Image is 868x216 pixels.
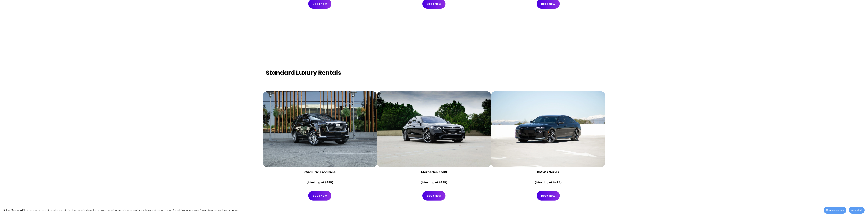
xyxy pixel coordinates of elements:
a: Book Now [422,191,445,201]
span: Accept all [851,209,862,212]
strong: Cadillac Escalade [304,170,335,175]
button: Accept all [849,207,865,214]
span: Manage cookies [826,209,844,212]
strong: (Starting at $395) [421,180,447,184]
p: Select “Accept all” to agree to our use of cookies and similar technologies to enhance your brows... [3,208,239,212]
a: Book Now [537,191,560,201]
strong: BMW 7 Series [537,170,559,175]
strong: Mercedes S580 [421,170,447,175]
strong: (Starting at $395) [307,180,333,184]
strong: (Starting at $495) [535,180,562,184]
a: Book Now [308,191,331,201]
strong: Standard Luxury Rentals [266,68,341,77]
button: Manage cookies [824,207,846,214]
